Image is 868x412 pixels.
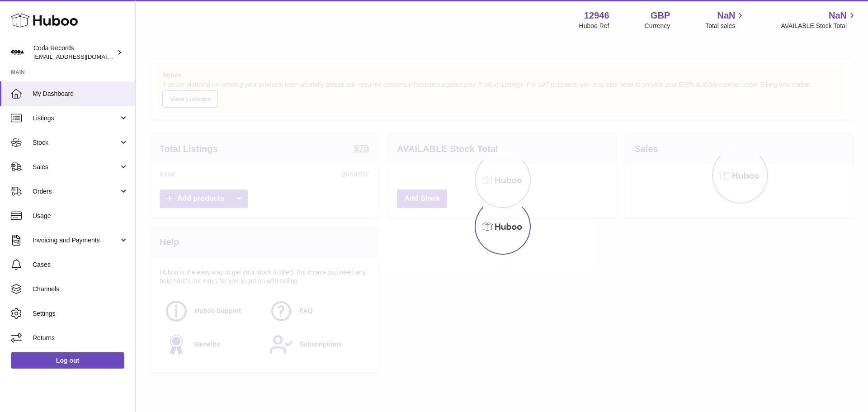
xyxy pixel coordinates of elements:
img: haz@pcatmedia.com [11,46,24,59]
span: Total sales [705,22,745,30]
span: [EMAIL_ADDRESS][DOMAIN_NAME] [33,53,133,60]
span: Usage [33,212,128,220]
span: Invoicing and Payments [33,236,119,245]
div: Currency [645,22,670,30]
span: Listings [33,114,119,123]
div: Huboo Ref [579,22,609,30]
span: Cases [33,260,128,269]
span: Orders [33,187,119,196]
span: Stock [33,138,119,147]
a: NaN Total sales [705,9,745,30]
span: Returns [33,334,128,342]
div: Coda Records [33,44,115,61]
span: My Dashboard [33,90,128,98]
strong: 12946 [584,9,609,22]
strong: GBP [651,9,670,22]
span: Sales [33,163,119,171]
span: NaN [829,9,847,22]
span: Channels [33,285,128,294]
span: Settings [33,309,128,318]
a: NaN AVAILABLE Stock Total [781,9,857,30]
a: Log out [11,352,124,369]
span: AVAILABLE Stock Total [781,22,857,30]
span: NaN [717,9,735,22]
